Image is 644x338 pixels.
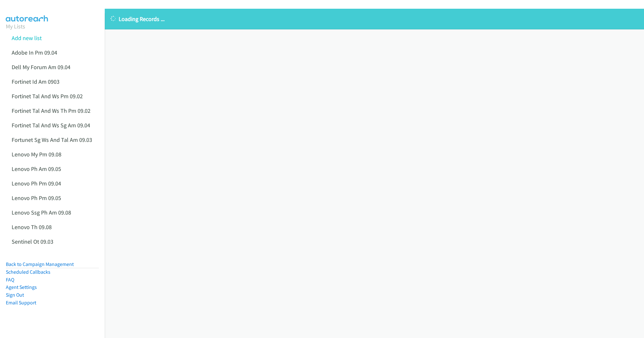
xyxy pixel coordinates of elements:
a: FAQ [6,277,14,283]
a: Email Support [6,300,36,306]
a: Back to Campaign Management [6,261,74,267]
a: My Lists [6,23,25,30]
a: Fortinet Id Am 0903 [12,78,59,85]
p: Loading Records ... [111,15,638,23]
a: Agent Settings [6,284,37,290]
a: Adobe In Pm 09.04 [12,49,57,56]
a: Lenovo Th 09.08 [12,223,52,231]
a: Fortinet Tal And Ws Pm 09.02 [12,92,83,100]
a: Sentinel Ot 09.03 [12,238,53,245]
a: Scheduled Callbacks [6,269,50,275]
a: Lenovo Ph Pm 09.05 [12,194,61,202]
a: Lenovo Ssg Ph Am 09.08 [12,209,71,216]
a: Add new list [12,34,42,42]
a: Lenovo Ph Am 09.05 [12,165,61,173]
a: Dell My Forum Am 09.04 [12,63,70,71]
a: Fortunet Sg Ws And Tal Am 09.03 [12,136,92,143]
a: Fortinet Tal And Ws Th Pm 09.02 [12,107,91,114]
a: Lenovo Ph Pm 09.04 [12,180,61,187]
a: Lenovo My Pm 09.08 [12,151,61,158]
a: Sign Out [6,292,24,298]
a: Fortinet Tal And Ws Sg Am 09.04 [12,121,90,129]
